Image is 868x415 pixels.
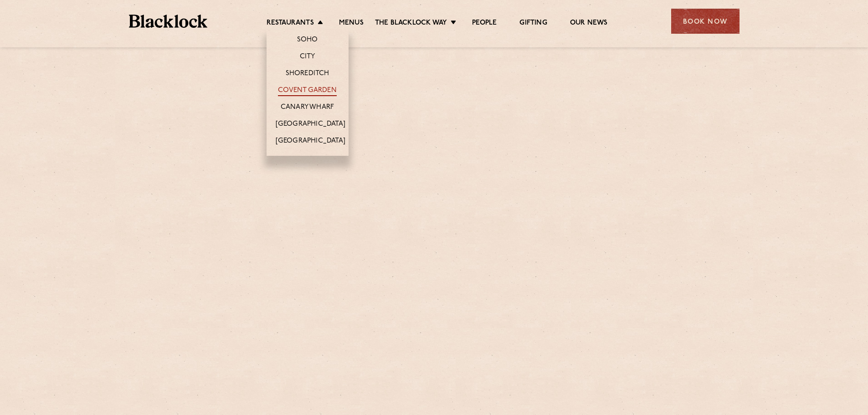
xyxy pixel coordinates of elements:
[671,9,740,34] div: Book Now
[570,19,608,29] a: Our News
[129,15,208,28] img: BL_Textured_Logo-footer-cropped.svg
[375,19,447,29] a: The Blacklock Way
[267,19,314,29] a: Restaurants
[286,69,329,79] a: Shoreditch
[276,137,345,147] a: [GEOGRAPHIC_DATA]
[276,120,345,130] a: [GEOGRAPHIC_DATA]
[339,19,364,29] a: Menus
[472,19,497,29] a: People
[278,86,337,96] a: Covent Garden
[300,52,315,62] a: City
[281,103,334,113] a: Canary Wharf
[519,19,547,29] a: Gifting
[297,36,318,46] a: Soho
